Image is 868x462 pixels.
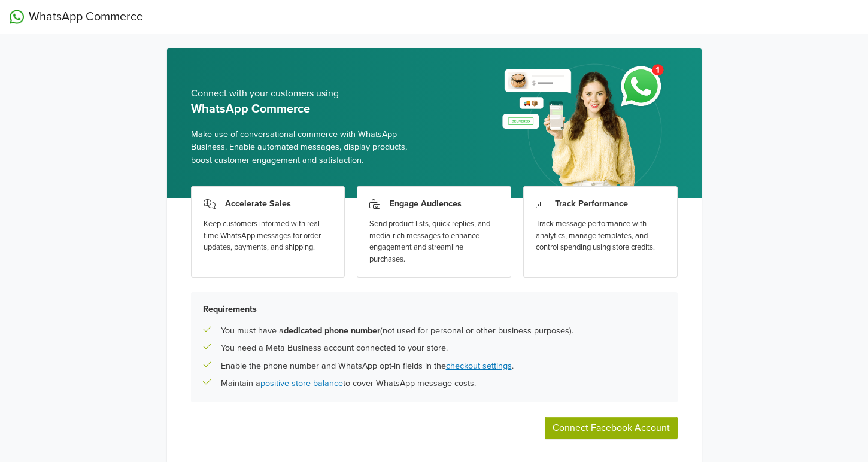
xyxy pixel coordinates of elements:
b: dedicated phone number [284,326,380,336]
img: WhatsApp [10,10,24,24]
h5: Requirements [203,304,666,314]
a: checkout settings [446,361,512,371]
a: positive store balance [260,378,343,388]
p: Enable the phone number and WhatsApp opt-in fields in the . [221,360,514,373]
p: Maintain a to cover WhatsApp message costs. [221,377,476,390]
div: Keep customers informed with real-time WhatsApp messages for order updates, payments, and shipping. [204,218,333,254]
p: You must have a (not used for personal or other business purposes). [221,324,573,338]
div: Send product lists, quick replies, and media-rich messages to enhance engagement and streamline p... [369,218,499,265]
h5: WhatsApp Commerce [191,102,425,116]
h5: Connect with your customers using [191,88,425,99]
button: Connect Facebook Account [545,417,678,439]
p: You need a Meta Business account connected to your store. [221,342,448,355]
h3: Accelerate Sales [225,199,291,209]
span: Make use of conversational commerce with WhatsApp Business. Enable automated messages, display pr... [191,128,425,167]
div: Track message performance with analytics, manage templates, and control spending using store cred... [536,218,665,254]
img: whatsapp_setup_banner [492,57,677,198]
span: WhatsApp Commerce [29,8,143,26]
h3: Track Performance [555,199,628,209]
h3: Engage Audiences [390,199,462,209]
